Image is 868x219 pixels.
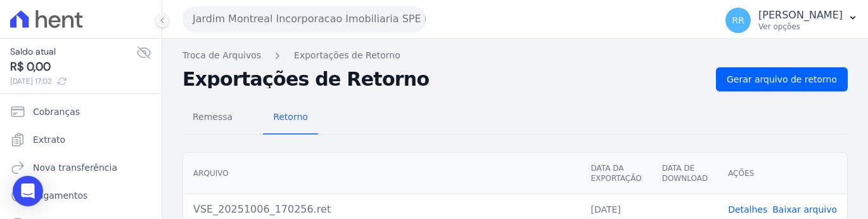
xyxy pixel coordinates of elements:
span: Saldo atual [10,45,136,58]
a: Troca de Arquivos [182,49,261,62]
span: Pagamentos [33,189,87,202]
button: RR [PERSON_NAME] Ver opções [715,3,868,38]
p: [PERSON_NAME] [758,9,843,22]
span: [DATE] 17:02 [10,76,136,87]
a: Cobranças [5,99,156,124]
a: Remessa [182,102,243,135]
a: Retorno [263,102,318,135]
span: Extrato [33,133,65,146]
th: Arquivo [183,153,580,194]
span: RR [732,16,744,25]
a: Baixar arquivo [772,204,837,215]
span: Cobranças [33,105,80,118]
span: Retorno [265,104,316,129]
nav: Breadcrumb [182,49,848,62]
div: VSE_20251006_170256.ret [193,202,570,217]
a: Detalhes [728,204,767,215]
th: Data da Exportação [580,153,651,194]
button: Jardim Montreal Incorporacao Imobiliaria SPE LTDA [182,6,426,32]
span: Nova transferência [33,161,117,174]
th: Data de Download [652,153,718,194]
th: Ações [718,153,847,194]
span: R$ 0,00 [10,58,136,76]
div: Open Intercom Messenger [13,176,43,206]
a: Exportações de Retorno [294,49,400,62]
span: Remessa [185,104,240,129]
a: Extrato [5,127,156,152]
a: Nova transferência [5,155,156,180]
span: Gerar arquivo de retorno [727,73,837,86]
p: Ver opções [758,22,843,32]
a: Gerar arquivo de retorno [716,67,848,91]
h2: Exportações de Retorno [182,70,706,88]
a: Pagamentos [5,183,156,208]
